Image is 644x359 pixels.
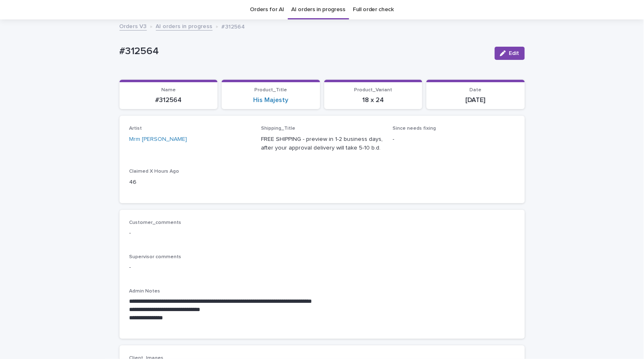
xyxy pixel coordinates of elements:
[124,96,213,104] p: #312564
[129,229,515,238] p: -
[393,126,436,131] span: Since needs fixing
[222,21,245,31] p: #312564
[129,126,142,131] span: Artist
[354,88,392,93] span: Product_Variant
[156,21,213,31] a: AI orders in progress
[129,169,180,174] span: Claimed X Hours Ago
[469,88,481,93] span: Date
[431,96,520,104] p: [DATE]
[509,50,520,56] span: Edit
[329,96,418,104] p: 18 x 24
[129,263,515,272] p: -
[120,21,147,31] a: Orders V3
[120,45,488,57] p: #312564
[253,96,288,104] a: His Majesty
[129,289,160,294] span: Admin Notes
[261,126,295,131] span: Shipping_Title
[161,88,176,93] span: Name
[129,254,182,259] span: Supervisor comments
[129,220,182,225] span: Customer_comments
[393,135,515,144] p: -
[129,135,187,144] a: Mrm [PERSON_NAME]
[495,47,525,60] button: Edit
[254,88,287,93] span: Product_Title
[129,178,251,187] p: 46
[261,135,383,152] p: FREE SHIPPING - preview in 1-2 business days, after your approval delivery will take 5-10 b.d.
